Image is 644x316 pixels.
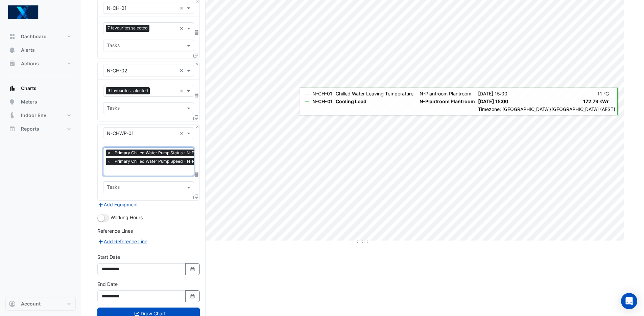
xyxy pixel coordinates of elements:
span: Clear [180,130,185,137]
span: Choose Function [194,171,200,177]
button: Close [195,62,199,66]
app-icon: Meters [9,98,16,105]
button: Indoor Env [5,109,76,122]
span: Clear [180,4,185,12]
button: Add Reference Line [97,238,148,245]
app-icon: Reports [9,126,16,132]
span: Alerts [21,47,35,53]
app-icon: Charts [9,85,16,92]
button: Charts [5,82,76,95]
fa-icon: Select Date [190,266,196,272]
span: Actions [21,60,39,67]
button: Alerts [5,43,76,57]
app-icon: Indoor Env [9,112,16,119]
button: Account [5,297,76,311]
span: Primary Chilled Water Pump Speed - N-Plantroom, Plantroom [113,158,236,165]
span: Choose Function [194,29,200,35]
app-icon: Actions [9,60,16,67]
button: Dashboard [5,30,76,43]
app-icon: Alerts [9,47,16,53]
span: Clear [180,67,185,74]
img: Company Logo [8,5,39,19]
label: Start Date [97,253,120,261]
span: 7 favourites selected [106,25,149,31]
span: Clone Favourites and Tasks from this Equipment to other Equipment [193,52,198,58]
span: × [106,158,112,165]
span: × [106,150,112,156]
span: Choose Function [194,92,200,98]
span: Clear [180,25,185,32]
span: Clear [180,87,185,94]
span: Working Hours [111,215,143,220]
span: Clone Favourites and Tasks from this Equipment to other Equipment [193,194,198,200]
div: Tasks [106,104,120,113]
span: Reports [21,126,39,132]
button: Reports [5,122,76,136]
span: 9 favourites selected [106,87,150,94]
button: Close [195,125,199,129]
label: Reference Lines [97,227,133,234]
div: Tasks [106,183,120,192]
button: Actions [5,57,76,70]
span: Charts [21,85,37,92]
span: Account [21,300,41,307]
button: Add Equipment [97,201,138,208]
app-icon: Dashboard [9,33,16,40]
span: Meters [21,98,37,105]
label: End Date [97,280,118,288]
span: Primary Chilled Water Pump Status - N-Plantroom, Plantroom [113,150,235,156]
span: Indoor Env [21,112,46,119]
div: Tasks [106,42,120,50]
button: Meters [5,95,76,109]
div: Open Intercom Messenger [621,293,637,309]
span: Clone Favourites and Tasks from this Equipment to other Equipment [193,115,198,120]
fa-icon: Select Date [190,293,196,299]
span: Dashboard [21,33,47,40]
